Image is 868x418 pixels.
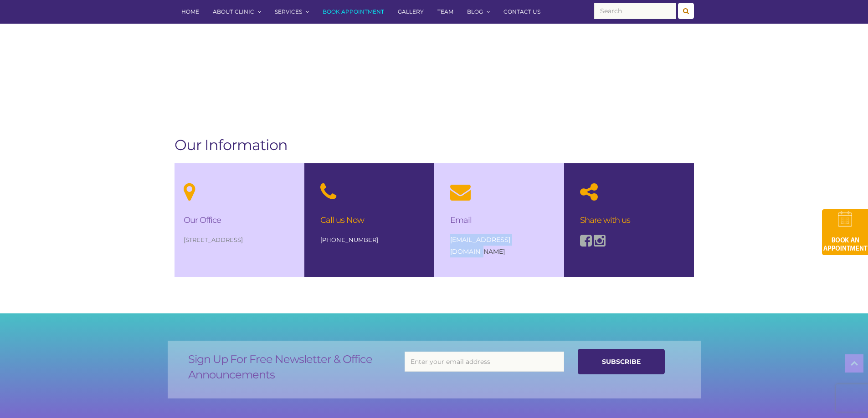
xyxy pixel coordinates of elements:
input: Search [594,3,676,19]
img: book-an-appointment-hod-gld.png [822,209,868,255]
h1: Our Information [175,136,694,154]
h2: Sign Up For Free Newsletter & Office Announcements [188,352,391,383]
p: [STREET_ADDRESS] [184,234,295,246]
input: Subscribe [578,349,665,374]
a: [EMAIL_ADDRESS][DOMAIN_NAME] [450,236,510,256]
input: Enter your email address [405,352,564,372]
a: [PHONE_NUMBER] [320,236,378,243]
h3: Email [450,216,548,225]
h3: Share with us [580,216,678,225]
h3: Our Office [184,216,295,225]
h3: Call us Now [320,216,418,225]
a: Top [845,354,863,373]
